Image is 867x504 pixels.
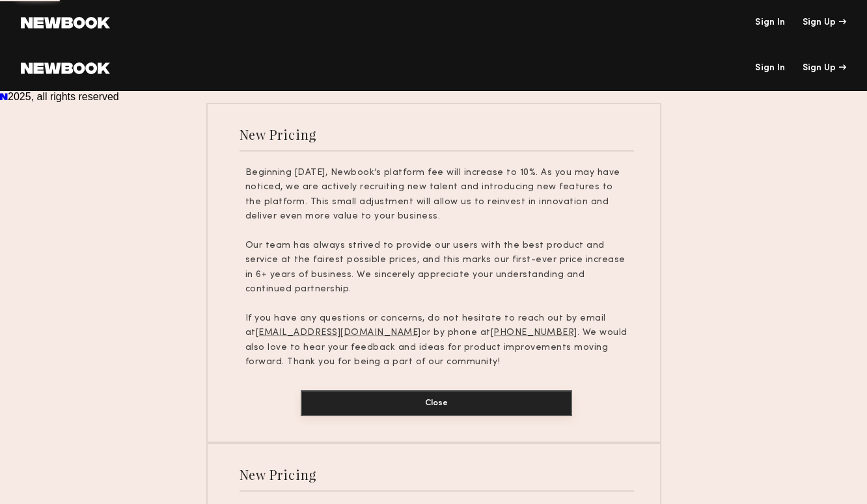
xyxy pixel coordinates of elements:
[256,328,421,337] u: [EMAIL_ADDRESS][DOMAIN_NAME]
[8,91,119,102] span: 2025, all rights reserved
[240,466,317,483] div: New Pricing
[755,18,785,27] a: Sign In
[240,126,317,143] div: New Pricing
[755,64,785,73] a: Sign In
[245,312,628,370] p: If you have any questions or concerns, do not hesitate to reach out by email at or by phone at . ...
[301,390,572,416] button: Close
[803,64,846,73] div: Sign Up
[491,328,577,337] u: [PHONE_NUMBER]
[245,166,628,224] p: Beginning [DATE], Newbook’s platform fee will increase to 10%. As you may have noticed, we are ac...
[245,239,628,297] p: Our team has always strived to provide our users with the best product and service at the fairest...
[803,18,846,27] div: Sign Up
